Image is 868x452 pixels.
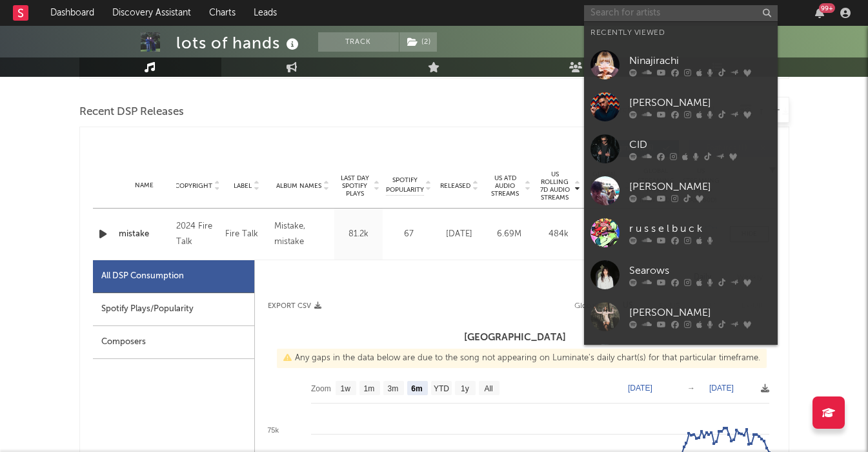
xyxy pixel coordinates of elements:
[574,298,597,314] div: Global
[93,326,254,359] div: Composers
[225,227,268,242] div: Fire Talk
[629,137,771,152] div: CID
[819,3,835,13] div: 99 +
[629,263,771,278] div: Searows
[93,260,254,293] div: All DSP Consumption
[629,305,771,320] div: [PERSON_NAME]
[629,95,771,110] div: [PERSON_NAME]
[274,219,331,250] div: Mistake, mistake
[440,182,470,190] span: Released
[487,174,523,198] span: US ATD Audio Streams
[584,254,778,296] a: Searows
[687,384,695,393] text: →
[387,384,398,393] text: 3m
[628,384,652,393] text: [DATE]
[311,384,331,393] text: Zoom
[629,179,771,194] div: [PERSON_NAME]
[433,384,449,393] text: YTD
[338,174,372,198] span: Last Day Spotify Plays
[234,182,252,190] span: Label
[484,384,492,393] text: All
[176,32,302,54] div: lots of hands
[584,86,778,128] a: [PERSON_NAME]
[438,228,481,241] div: [DATE]
[487,228,530,241] div: 6.69M
[119,228,170,241] a: mistake
[93,293,254,326] div: Spotify Plays/Popularity
[411,384,422,393] text: 6m
[340,384,350,393] text: 1w
[584,212,778,254] a: r u s s e l b u c k
[175,182,212,190] span: Copyright
[276,182,321,190] span: Album Names
[584,128,778,170] a: CID
[119,181,170,190] div: Name
[584,5,778,21] input: Search for artists
[268,302,321,310] button: Export CSV
[629,53,771,68] div: Ninajirachi
[363,384,374,393] text: 1m
[386,228,431,241] div: 67
[399,32,438,52] span: ( 2 )
[709,384,734,393] text: [DATE]
[318,32,399,52] button: Track
[537,228,580,241] div: 484k
[584,338,778,380] a: [PERSON_NAME]
[815,8,824,18] button: 99+
[338,228,379,241] div: 81.2k
[176,219,219,250] div: 2024 Fire Talk
[537,170,572,201] span: US Rolling 7D Audio Streams
[629,221,771,236] div: r u s s e l b u c k
[386,176,424,195] span: Spotify Popularity
[584,170,778,212] a: [PERSON_NAME]
[277,349,767,368] div: Any gaps in the data below are due to the song not appearing on Luminate's daily chart(s) for tha...
[584,44,778,86] a: Ninajirachi
[255,330,776,345] h3: [GEOGRAPHIC_DATA]
[461,384,469,393] text: 1y
[267,426,279,434] text: 75k
[590,25,771,41] div: Recently Viewed
[399,32,437,52] button: (2)
[101,269,184,284] div: All DSP Consumption
[584,296,778,338] a: [PERSON_NAME]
